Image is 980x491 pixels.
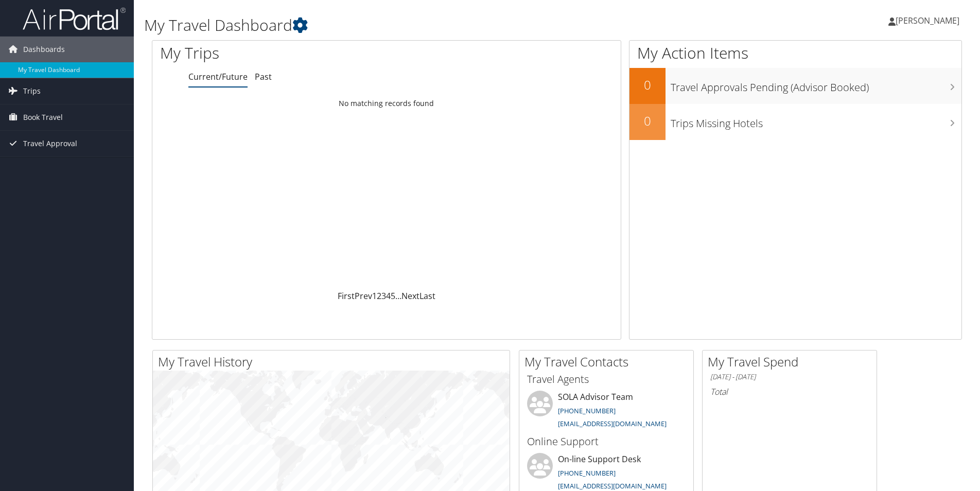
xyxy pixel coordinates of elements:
[629,68,961,104] a: 0Travel Approvals Pending (Advisor Booked)
[381,290,386,302] a: 3
[23,7,126,31] img: airportal-logo.png
[888,5,970,36] a: [PERSON_NAME]
[144,14,694,36] h1: My Travel Dashboard
[23,78,41,104] span: Trips
[522,391,691,433] li: SOLA Advisor Team
[338,290,355,302] a: First
[710,372,869,382] h6: [DATE] - [DATE]
[710,386,869,397] h6: Total
[188,71,248,82] a: Current/Future
[23,104,63,130] span: Book Travel
[708,353,877,371] h2: My Travel Spend
[419,290,435,302] a: Last
[524,353,693,371] h2: My Travel Contacts
[158,353,510,371] h2: My Travel History
[255,71,272,82] a: Past
[355,290,372,302] a: Prev
[23,37,65,62] span: Dashboards
[629,104,961,140] a: 0Trips Missing Hotels
[160,42,418,64] h1: My Trips
[372,290,377,302] a: 1
[527,434,686,449] h3: Online Support
[629,76,666,94] h2: 0
[558,406,616,415] a: [PHONE_NUMBER]
[395,290,401,302] span: …
[391,290,395,302] a: 5
[152,94,621,113] td: No matching records found
[558,419,667,428] a: [EMAIL_ADDRESS][DOMAIN_NAME]
[558,481,667,490] a: [EMAIL_ADDRESS][DOMAIN_NAME]
[896,15,959,26] span: [PERSON_NAME]
[629,42,961,64] h1: My Action Items
[671,75,961,95] h3: Travel Approvals Pending (Advisor Booked)
[629,112,666,130] h2: 0
[401,290,419,302] a: Next
[386,290,391,302] a: 4
[377,290,381,302] a: 2
[23,131,77,156] span: Travel Approval
[527,372,686,387] h3: Travel Agents
[671,111,961,131] h3: Trips Missing Hotels
[558,468,616,478] a: [PHONE_NUMBER]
